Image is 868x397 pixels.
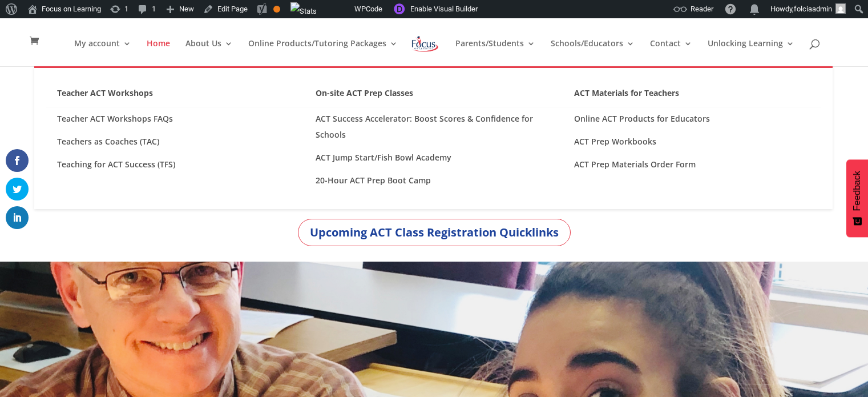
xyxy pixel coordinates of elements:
span: folciaadmin [794,5,832,13]
a: Teaching for ACT Success (TFS) [46,153,304,176]
button: Feedback - Show survey [846,159,868,237]
img: Focus on Learning [410,34,440,54]
a: Parents/Students [455,39,535,66]
a: ACT Materials for Teachers [563,85,821,107]
a: Schools/Educators [551,39,635,66]
a: Upcoming ACT Class Registration Quicklinks [298,219,571,246]
a: ACT Success Accelerator: Boost Scores & Confidence for Schools [304,107,563,146]
a: Online ACT Products for Educators [563,107,821,130]
a: 20-Hour ACT Prep Boot Camp [304,169,563,192]
a: About Us [185,39,233,66]
a: Teachers as Coaches (TAC) [46,130,304,153]
a: Online Products/Tutoring Packages [248,39,398,66]
a: ACT Jump Start/Fish Bowl Academy [304,146,563,169]
a: Unlocking Learning [708,39,794,66]
a: Home [147,39,170,66]
a: ACT Prep Materials Order Form [563,153,821,176]
div: OK [273,6,280,13]
a: On-site ACT Prep Classes [304,85,563,107]
span: Feedback [852,171,862,211]
a: Teacher ACT Workshops [46,85,304,107]
a: My account [74,39,131,66]
a: Contact [650,39,692,66]
a: ACT Prep Workbooks [563,130,821,153]
img: Views over 48 hours. Click for more Jetpack Stats. [290,2,317,21]
a: Teacher ACT Workshops FAQs [46,107,304,130]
